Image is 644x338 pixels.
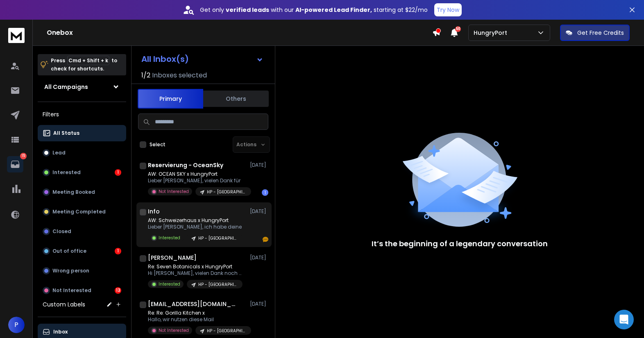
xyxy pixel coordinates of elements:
[38,223,126,240] button: Closed
[148,316,246,323] p: Hallo, wir nutzen diese Mail
[115,169,121,176] div: 1
[38,243,126,259] button: Out of office1
[148,161,223,169] h1: Reservierung - OceanSky
[577,29,624,37] p: Get Free Credits
[51,57,117,73] p: Press to check for shortcuts.
[434,3,462,16] button: Try Now
[7,156,23,172] a: 15
[295,6,372,14] strong: AI-powered Lead Finder,
[43,300,85,309] h3: Custom Labels
[52,169,81,176] p: Interested
[8,317,25,333] button: P
[67,56,109,65] span: Cmd + Shift + k
[226,6,269,14] strong: verified leads
[38,125,126,141] button: All Status
[8,28,25,43] img: logo
[203,90,269,108] button: Others
[141,55,189,63] h1: All Inbox(s)
[148,300,238,308] h1: [EMAIL_ADDRESS][DOMAIN_NAME]
[159,281,180,287] p: Interested
[52,189,95,195] p: Meeting Booked
[52,248,86,254] p: Out of office
[53,130,79,136] p: All Status
[52,268,89,274] p: Wrong person
[159,235,180,241] p: Interested
[372,238,548,250] p: It’s the beginning of a legendary conversation
[135,51,270,67] button: All Inbox(s)
[148,177,246,184] p: Lieber [PERSON_NAME], vielen Dank für
[115,287,121,294] div: 13
[148,270,246,277] p: Hi [PERSON_NAME], vielen Dank noch mal
[47,28,432,38] h1: Onebox
[614,310,634,329] div: Open Intercom Messenger
[148,207,160,216] h1: Info
[148,310,246,316] p: Re: Re: Gorilla Kitchen x
[262,189,268,196] div: 1
[148,171,246,177] p: AW: OCEAN SKY x HungryPort
[38,184,126,200] button: Meeting Booked
[198,235,238,241] p: HP - [GEOGRAPHIC_DATA]
[148,263,246,270] p: Re: Seven Botanicals x HungryPort
[250,254,268,261] p: [DATE]
[141,70,150,80] span: 1 / 2
[159,327,189,333] p: Not Interested
[38,263,126,279] button: Wrong person
[38,204,126,220] button: Meeting Completed
[159,188,189,195] p: Not Interested
[38,145,126,161] button: Lead
[52,209,106,215] p: Meeting Completed
[115,248,121,254] div: 1
[138,89,203,109] button: Primary
[250,301,268,307] p: [DATE]
[38,164,126,181] button: Interested1
[148,224,243,230] p: Lieber [PERSON_NAME], ich habe deine
[474,29,510,37] p: HungryPort
[560,25,630,41] button: Get Free Credits
[52,228,71,235] p: Closed
[38,282,126,299] button: Not Interested13
[250,208,268,215] p: [DATE]
[20,153,27,159] p: 15
[150,141,166,148] label: Select
[52,287,91,294] p: Not Interested
[53,329,68,335] p: Inbox
[200,6,428,14] p: Get only with our starting at $22/mo
[148,254,197,262] h1: [PERSON_NAME]
[38,109,126,120] h3: Filters
[207,328,246,334] p: HP - [GEOGRAPHIC_DATA]
[207,189,246,195] p: HP - [GEOGRAPHIC_DATA]
[38,79,126,95] button: All Campaigns
[148,217,243,224] p: AW: Schweizerhaus x HungryPort
[250,162,268,168] p: [DATE]
[52,150,66,156] p: Lead
[198,281,238,288] p: HP - [GEOGRAPHIC_DATA]
[455,26,461,32] span: 50
[44,83,88,91] h1: All Campaigns
[152,70,207,80] h3: Inboxes selected
[437,6,459,14] p: Try Now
